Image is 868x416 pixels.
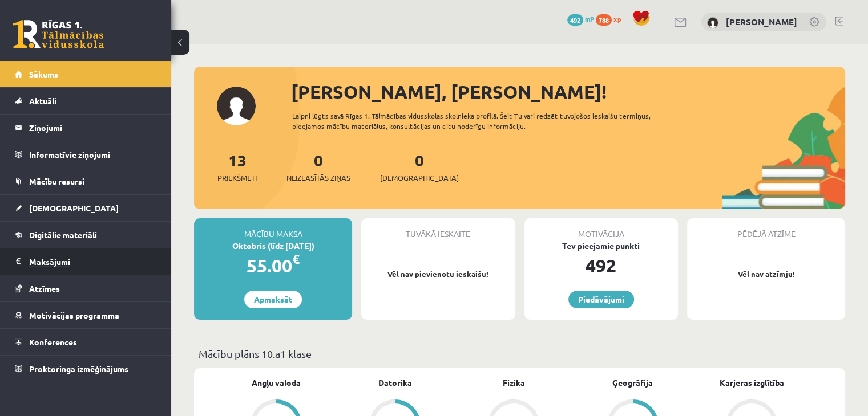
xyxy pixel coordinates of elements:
[568,291,634,308] a: Piedāvājumi
[15,88,157,114] a: Aktuāli
[29,364,128,374] span: Proktoringa izmēģinājums
[194,252,352,279] div: 55.00
[291,78,845,105] div: [PERSON_NAME], [PERSON_NAME]!
[29,176,84,186] span: Mācību resursi
[596,14,627,23] a: 788 xp
[286,172,350,183] span: Neizlasītās ziņas
[217,172,257,183] span: Priekšmeti
[292,111,683,131] div: Laipni lūgts savā Rīgas 1. Tālmācības vidusskolas skolnieka profilā. Šeit Tu vari redzēt tuvojošo...
[380,172,459,183] span: [DEMOGRAPHIC_DATA]
[29,310,119,320] span: Motivācijas programma
[693,268,839,280] p: Vēl nav atzīmju!
[378,377,412,389] a: Datorika
[292,251,300,267] span: €
[13,20,104,48] a: Rīgas 1. Tālmācības vidusskola
[15,329,157,355] a: Konferences
[29,248,157,275] legend: Maksājumi
[29,141,157,168] legend: Informatīvie ziņojumi
[15,302,157,328] a: Motivācijas programma
[596,14,612,26] span: 788
[217,150,257,183] a: 13Priekšmeti
[15,141,157,168] a: Informatīvie ziņojumi
[244,291,302,308] a: Apmaksāt
[503,377,525,389] a: Fizika
[286,150,350,183] a: 0Neizlasītās ziņas
[29,283,60,293] span: Atzīmes
[567,14,583,26] span: 492
[29,337,77,347] span: Konferences
[380,150,459,183] a: 0[DEMOGRAPHIC_DATA]
[29,115,157,141] legend: Ziņojumi
[613,14,621,23] span: xp
[29,69,58,79] span: Sākums
[687,218,845,240] div: Pēdējā atzīme
[29,96,56,106] span: Aktuāli
[612,377,653,389] a: Ģeogrāfija
[367,268,509,280] p: Vēl nav pievienotu ieskaišu!
[15,195,157,221] a: [DEMOGRAPHIC_DATA]
[15,356,157,382] a: Proktoringa izmēģinājums
[29,203,119,213] span: [DEMOGRAPHIC_DATA]
[567,14,594,23] a: 492 mP
[524,240,678,252] div: Tev pieejamie punkti
[15,115,157,141] a: Ziņojumi
[719,377,784,389] a: Karjeras izglītība
[524,218,678,240] div: Motivācija
[29,230,97,240] span: Digitālie materiāli
[199,346,841,361] p: Mācību plāns 10.a1 klase
[15,248,157,275] a: Maksājumi
[194,240,352,252] div: Oktobris (līdz [DATE])
[15,222,157,248] a: Digitālie materiāli
[524,252,678,279] div: 492
[252,377,301,389] a: Angļu valoda
[194,218,352,240] div: Mācību maksa
[707,17,718,28] img: Pāvels Grišāns
[15,275,157,301] a: Atzīmes
[361,218,515,240] div: Tuvākā ieskaite
[15,61,157,87] a: Sākums
[15,168,157,194] a: Mācību resursi
[585,14,594,23] span: mP
[726,16,797,27] a: [PERSON_NAME]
